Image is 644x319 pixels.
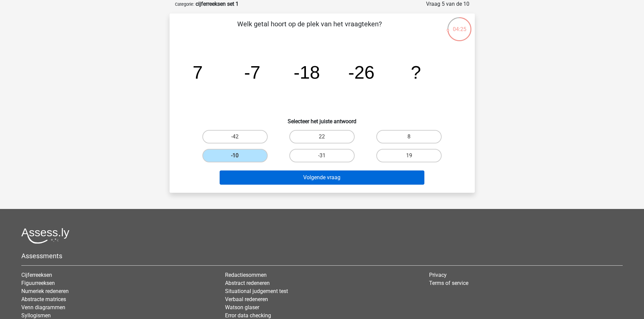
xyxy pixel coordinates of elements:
[293,62,320,82] tspan: -18
[220,170,424,185] button: Volgende vraag
[21,288,69,294] a: Numeriek redeneren
[429,272,447,278] a: Privacy
[225,296,268,302] a: Verbaal redeneren
[376,149,442,162] label: 19
[225,272,267,278] a: Redactiesommen
[411,62,421,82] tspan: ?
[225,304,259,311] a: Watson glaser
[225,312,271,319] a: Error data checking
[225,288,288,294] a: Situational judgement test
[180,19,439,39] p: Welk getal hoort op de plek van het vraagteken?
[202,130,268,143] label: -42
[180,113,464,125] h6: Selecteer het juiste antwoord
[376,130,442,143] label: 8
[225,280,270,286] a: Abstract redeneren
[193,62,203,82] tspan: 7
[21,228,69,244] img: Assessly logo
[21,252,623,260] h5: Assessments
[21,296,66,302] a: Abstracte matrices
[447,17,472,33] div: 04:25
[21,272,52,278] a: Cijferreeksen
[21,304,65,311] a: Venn diagrammen
[196,1,239,7] strong: cijferreeksen set 1
[21,280,55,286] a: Figuurreeksen
[21,312,51,319] a: Syllogismen
[348,62,375,82] tspan: -26
[289,149,355,162] label: -31
[175,2,194,7] small: Categorie:
[289,130,355,143] label: 22
[244,62,260,82] tspan: -7
[202,149,268,162] label: -10
[429,280,468,286] a: Terms of service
